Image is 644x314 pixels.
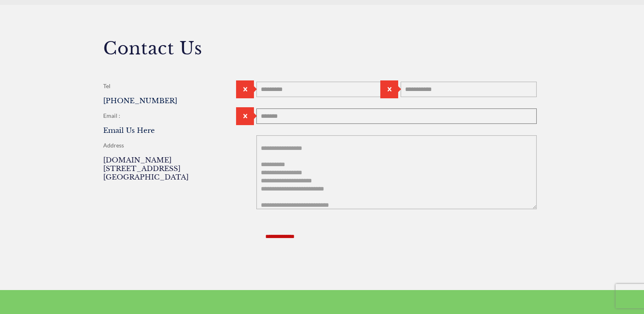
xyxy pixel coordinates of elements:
span: The field is required. [236,107,254,125]
p: Tel [103,82,243,91]
p: Address [103,141,243,150]
a: Email Us Here [103,126,155,135]
a: [PHONE_NUMBER] [103,97,177,105]
h2: Contact Us [103,37,541,59]
span: The field is required. [380,80,398,98]
h5: [DOMAIN_NAME] [STREET_ADDRESS] [GEOGRAPHIC_DATA] [103,156,243,182]
p: Email : [103,111,243,120]
span: The field is required. [236,80,254,98]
